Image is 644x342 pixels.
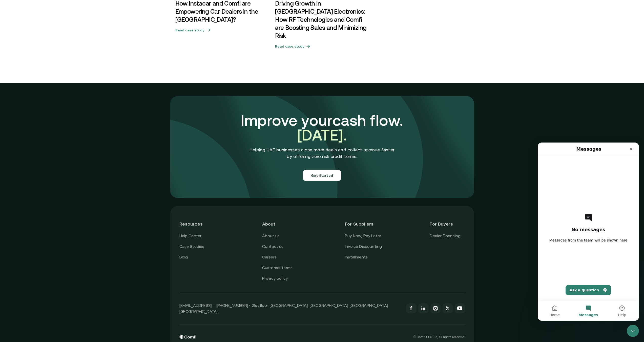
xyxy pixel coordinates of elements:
button: Read case study [275,42,369,51]
a: Careers [262,254,277,260]
p: [EMAIL_ADDRESS] · [PHONE_NUMBER] · 21st floor, [GEOGRAPHIC_DATA], [GEOGRAPHIC_DATA], [GEOGRAPHIC_... [179,302,401,314]
a: About us [262,233,280,239]
a: Buy Now, Pay Later [345,233,381,239]
h5: Read case study [275,44,304,49]
a: Help Center [179,233,202,239]
button: Get Started [303,170,341,181]
a: Privacy policy [262,275,288,282]
img: comfi logo [179,335,196,339]
a: Case Studies [179,243,204,250]
span: [DATE]. [297,126,347,144]
iframe: Intercom live chat [627,325,639,337]
iframe: Intercom live chat [538,143,639,321]
a: Contact us [262,243,284,250]
a: Customer terms [262,265,293,271]
header: For Buyers [430,215,465,233]
a: Installments [345,254,368,260]
h5: Read case study [175,28,204,33]
p: © Comfi L.L.C-FZ, All rights reserved [413,335,465,339]
header: About [262,215,297,233]
header: Resources [179,215,214,233]
p: Helping UAE businesses close more deals and collect revenue faster by offering zero risk credit t... [250,147,394,160]
a: Invoice Discounting [345,243,382,250]
a: Dealer Financing [430,233,461,239]
button: Read case study [175,26,269,34]
h3: Improve your cash flow. [215,113,430,143]
header: For Suppliers [345,215,382,233]
img: comfi [170,96,474,198]
a: Blog [179,254,188,260]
